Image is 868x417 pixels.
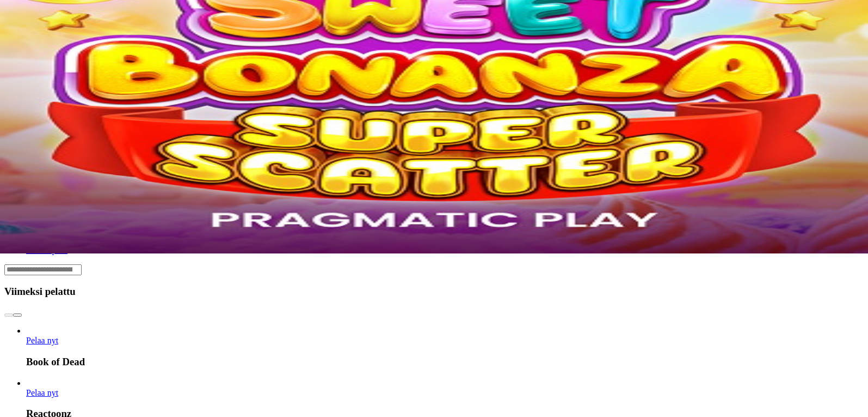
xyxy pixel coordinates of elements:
[4,313,13,317] button: prev slide
[26,326,864,368] article: Book of Dead
[4,264,82,275] input: Search
[26,336,58,345] a: Book of Dead
[26,336,58,345] span: Pelaa nyt
[26,388,58,397] a: Reactoonz
[4,286,864,298] h3: Viimeksi pelattu
[13,313,22,317] button: next slide
[26,388,58,397] span: Pelaa nyt
[26,356,864,368] h3: Book of Dead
